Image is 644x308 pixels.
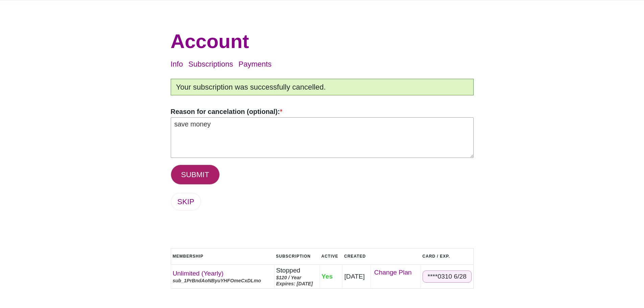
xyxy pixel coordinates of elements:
div: ‌ [373,267,419,286]
th: Subscription [274,248,319,264]
th: Created [342,248,371,264]
div: [DATE] [344,273,368,281]
a: Info [171,60,183,68]
th: Membership [171,248,274,264]
a: Unlimited (Yearly) [173,270,224,277]
a: Payments [239,60,272,68]
div: Expires: [DATE] [276,281,318,287]
span: Yes [321,273,333,280]
th: Active [320,248,342,264]
h1: Account [171,29,474,53]
div: $120 / Year [276,275,318,281]
a: Subscriptions [188,60,233,68]
div: sub_1PrBndAoNByuYHFOmeCxDLmo [173,278,272,284]
th: Card / Exp. [421,248,473,264]
label: Reason for cancelation (optional): [171,107,474,116]
a: SKIP [171,193,201,211]
button: SUBMIT [171,165,220,185]
div: Stopped [276,266,318,275]
div: Your subscription was successfully cancelled. [171,79,474,95]
a: Change Plan [373,267,419,278]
